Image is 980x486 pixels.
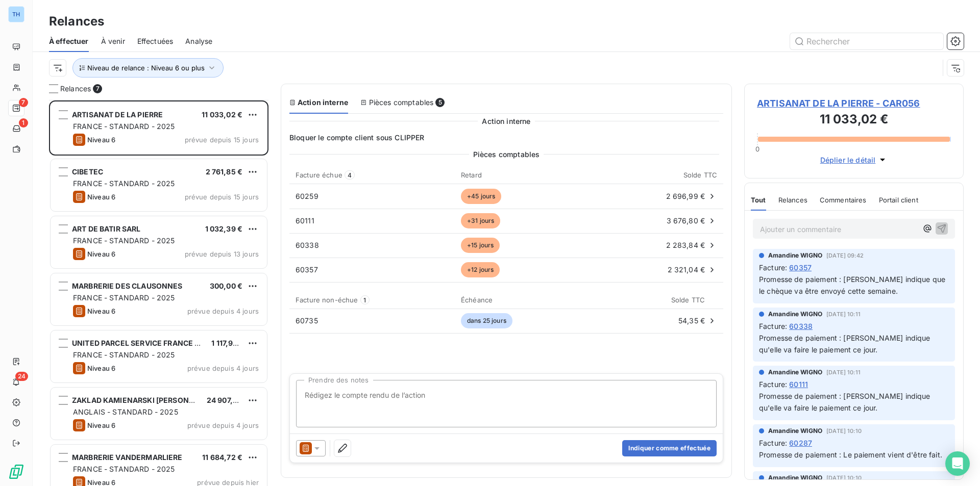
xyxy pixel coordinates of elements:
[360,295,370,304] span: 1
[789,379,808,390] span: 60111
[360,97,445,108] div: Pièces comptables
[751,196,766,204] span: Tout
[296,216,314,225] span: 60111
[435,98,445,107] span: 5
[73,465,175,473] span: FRANCE - STANDARD - 2025
[49,100,268,486] div: grid
[759,379,787,390] span: Facture :
[289,97,348,108] div: Action interne
[759,438,787,448] span: Facture :
[789,438,812,448] span: 60287
[72,339,209,347] span: UNITED PARCEL SERVICE FRANCE SAS
[87,421,115,429] span: Niveau 6
[826,252,864,259] span: [DATE] 09:42
[755,145,759,153] span: 0
[759,392,933,412] span: Promesse de paiement : [PERSON_NAME] indique qu'elle va faire le paiement ce jour.
[185,36,212,46] span: Analyse
[87,136,115,144] span: Niveau 6
[72,453,183,462] span: MARBRERIE VANDERMARLIERE
[768,368,822,377] span: Amandine WIGNO
[759,275,947,295] span: Promesse de paiement : [PERSON_NAME] indique que le chèque va être envoyé cette semaine.
[73,407,178,416] span: ANGLAIS - STANDARD - 2025
[8,464,24,480] img: Logo LeanPay
[210,282,242,290] span: 300,00 €
[683,171,717,179] span: Solde TTC
[73,293,175,302] span: FRANCE - STANDARD - 2025
[826,428,862,434] span: [DATE] 10:10
[473,149,540,160] span: Pièces comptables
[87,307,115,315] span: Niveau 6
[594,191,717,201] div: 2 696,99 €
[820,196,867,204] span: Commentaires
[757,96,951,110] span: ARTISANAT DE LA PIERRE - CAR056
[296,296,358,304] span: Facture non-échue
[185,250,259,258] span: prévue depuis 13 jours
[614,316,717,326] div: 54,35 €
[93,84,102,93] span: 7
[778,196,807,204] span: Relances
[296,316,318,325] span: 60735
[768,426,822,436] span: Amandine WIGNO
[206,167,243,176] span: 2 761,85 €
[72,167,103,176] span: CIBETEC
[594,265,717,275] div: 2 321,04 €
[789,262,812,273] span: 60357
[211,339,244,347] span: 1 117,97 €
[73,350,175,359] span: FRANCE - STANDARD - 2025
[345,170,355,180] span: 4
[759,262,787,273] span: Facture :
[87,64,205,72] span: Niveau de relance : Niveau 6 ou plus
[73,179,175,188] span: FRANCE - STANDARD - 2025
[461,296,493,304] span: Échéance
[205,224,243,233] span: 1 032,39 €
[72,58,224,78] button: Niveau de relance : Niveau 6 ou plus
[768,310,822,319] span: Amandine WIGNO
[60,84,91,94] span: Relances
[296,171,342,179] span: Facture échue
[817,154,891,166] button: Déplier le détail
[757,110,951,131] h3: 11 033,02 €
[185,193,259,201] span: prévue depuis 15 jours
[87,250,115,258] span: Niveau 6
[789,321,813,331] span: 60338
[594,216,717,226] div: 3 676,80 €
[87,364,115,372] span: Niveau 6
[671,296,705,304] span: Solde TTC
[19,98,28,107] span: 7
[820,155,876,165] span: Déplier le détail
[759,321,787,331] span: Facture :
[461,189,501,204] span: +45 jours
[461,171,482,179] span: Retard
[49,12,104,31] h3: Relances
[15,372,28,381] span: 24
[759,450,942,459] span: Promesse de paiement : Le paiement vient d'être fait.
[759,334,933,354] span: Promesse de paiement : [PERSON_NAME] indique qu'elle va faire le paiement ce jour.
[461,262,500,277] span: +12 jours
[187,421,259,429] span: prévue depuis 4 jours
[296,192,318,200] span: 60259
[594,240,717,250] div: 2 283,84 €
[72,282,183,290] span: MARBRERIE DES CLAUSONNES
[207,396,248,404] span: 24 907,74 €
[8,6,24,22] div: TH
[87,193,115,201] span: Niveau 6
[296,265,318,274] span: 60357
[72,396,217,404] span: ZAKLAD KAMIENARSKI [PERSON_NAME]
[185,136,259,144] span: prévue depuis 15 jours
[73,236,175,245] span: FRANCE - STANDARD - 2025
[768,251,822,260] span: Amandine WIGNO
[461,213,500,228] span: +31 jours
[72,110,163,119] span: ARTISANAT DE LA PIERRE
[187,364,259,372] span: prévue depuis 4 jours
[622,440,717,456] button: Indiquer comme effectuée
[19,118,28,127] span: 1
[202,110,242,119] span: 11 033,02 €
[945,451,970,476] div: Open Intercom Messenger
[826,311,861,317] span: [DATE] 10:11
[826,475,862,481] span: [DATE] 10:10
[461,313,512,328] span: dans 25 jours
[482,116,530,126] span: Action interne
[49,36,89,46] span: À effectuer
[73,122,175,131] span: FRANCE - STANDARD - 2025
[72,224,141,233] span: ART DE BATIR SARL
